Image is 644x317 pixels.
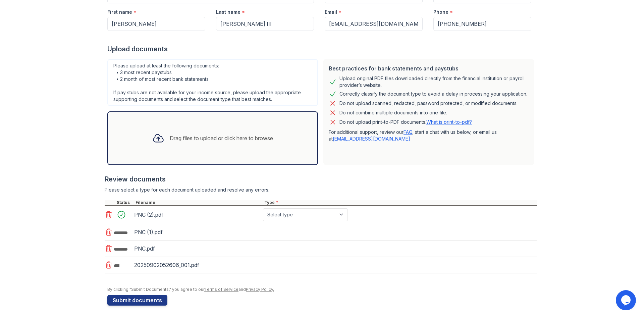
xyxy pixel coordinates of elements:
[433,9,448,15] label: Phone
[263,200,537,205] div: Type
[339,109,447,117] div: Do not combine multiple documents into one file.
[105,187,537,193] div: Please select a type for each document uploaded and resolve any errors.
[107,9,132,15] label: First name
[246,287,274,292] a: Privacy Policy.
[115,200,134,205] div: Status
[426,119,472,125] a: What is print-to-pdf?
[404,129,412,135] a: FAQ
[339,75,529,89] div: Upload original PDF files downloaded directly from the financial institution or payroll provider’...
[216,9,240,15] label: Last name
[339,99,518,107] div: Do not upload scanned, redacted, password protected, or modified documents.
[339,119,472,125] p: Do not upload print-to-PDF documents.
[616,290,637,310] iframe: chat widget
[105,174,537,184] div: Review documents
[107,44,537,54] div: Upload documents
[134,200,263,205] div: Filename
[107,295,167,306] button: Submit documents
[333,136,410,142] a: [EMAIL_ADDRESS][DOMAIN_NAME]
[329,129,529,142] p: For additional support, review our , start a chat with us below, or email us at
[107,287,537,292] div: By clicking "Submit Documents," you agree to our and
[107,59,318,106] div: Please upload at least the following documents: • 3 most recent paystubs • 2 month of most recent...
[170,134,273,142] div: Drag files to upload or click here to browse
[134,209,260,220] div: PNC (2).pdf
[134,227,260,237] div: PNC (1).pdf
[134,243,260,254] div: PNC.pdf
[134,260,260,270] div: 20250902052606_001.pdf
[329,64,529,72] div: Best practices for bank statements and paystubs
[325,9,337,15] label: Email
[339,90,527,98] div: Correctly classify the document type to avoid a delay in processing your application.
[204,287,238,292] a: Terms of Service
